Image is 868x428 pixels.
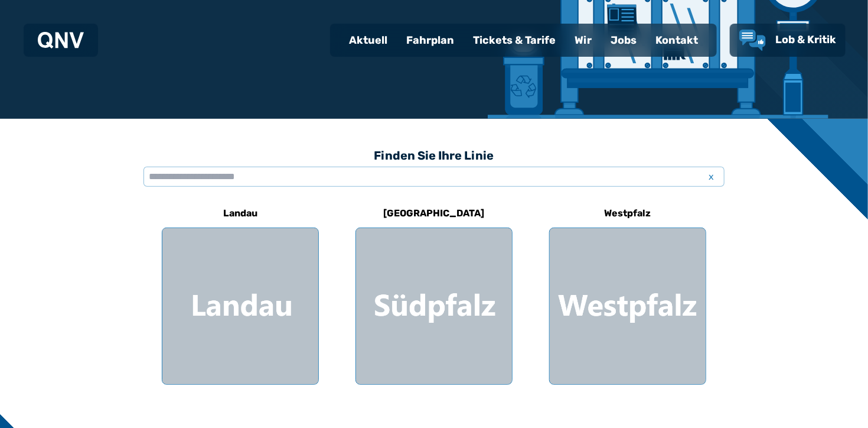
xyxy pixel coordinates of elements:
[143,142,725,168] h3: Finden Sie Ihre Linie
[397,25,464,56] a: Fahrplan
[775,33,836,46] span: Lob & Kritik
[703,170,720,184] span: x
[646,25,707,56] a: Kontakt
[38,28,84,52] a: QNV Logo
[218,204,262,223] h6: Landau
[565,25,601,56] a: Wir
[549,199,706,385] a: Westpfalz Region Westpfalz
[600,204,656,223] h6: Westpfalz
[162,199,319,385] a: Landau Region Landau
[355,199,513,385] a: [GEOGRAPHIC_DATA] Region Südpfalz
[739,30,836,51] a: Lob & Kritik
[340,25,397,56] a: Aktuell
[601,25,646,56] a: Jobs
[38,32,84,48] img: QNV Logo
[379,204,490,223] h6: [GEOGRAPHIC_DATA]
[464,25,565,56] a: Tickets & Tarife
